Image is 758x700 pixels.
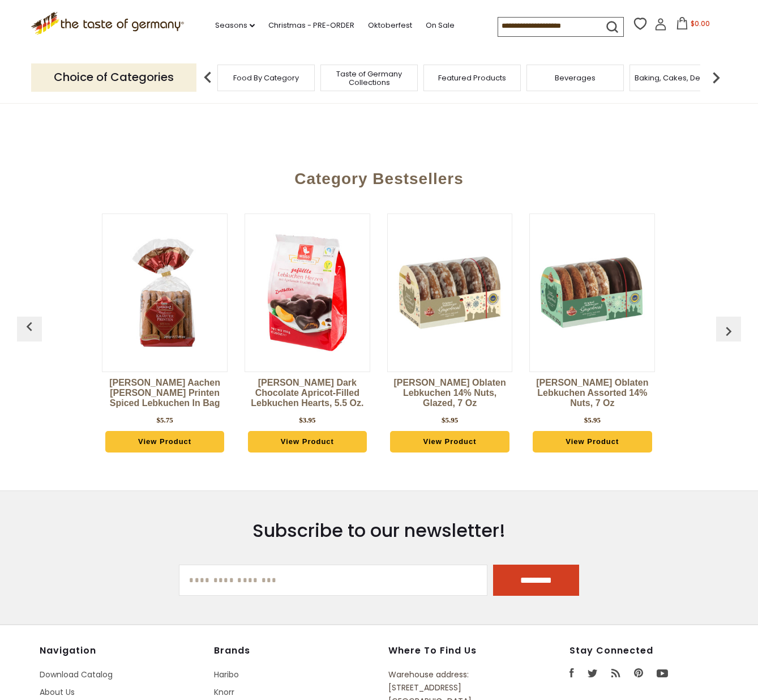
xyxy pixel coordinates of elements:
a: Food By Category [233,74,299,82]
a: Featured Products [438,74,506,82]
div: $5.95 [442,415,458,426]
a: About Us [40,686,75,698]
div: $5.95 [584,415,601,426]
img: previous arrow [20,318,38,336]
div: $5.75 [156,415,173,426]
a: Download Catalog [40,669,113,680]
h4: Navigation [40,645,203,656]
a: Baking, Cakes, Desserts [635,74,722,82]
h4: Where to find us [388,645,517,656]
h3: Subscribe to our newsletter! [179,519,579,542]
a: Haribo [214,669,239,680]
img: next arrow [705,66,727,89]
button: $0.00 [669,17,717,34]
img: Wicklein Oblaten Lebkuchen Assorted 14% Nuts, 7 oz [530,231,654,355]
h4: Stay Connected [569,645,719,656]
a: Taste of Germany Collections [324,70,414,87]
img: previous arrow [196,66,219,89]
a: [PERSON_NAME] Oblaten Lebkuchen Assorted 14% Nuts, 7 oz [529,378,655,412]
img: previous arrow [720,322,738,340]
a: [PERSON_NAME] Oblaten Lebkuchen 14% Nuts, Glazed, 7 oz [387,378,513,412]
a: Knorr [214,686,234,698]
div: Category Bestsellers [23,153,735,199]
a: On Sale [426,19,455,32]
a: View Product [390,431,509,453]
img: Wicklein Oblaten Lebkuchen 14% Nuts, Glazed, 7 oz [388,231,512,355]
p: Choice of Categories [31,63,196,91]
img: Weiss Dark Chocolate Apricot-Filled Lebkuchen Hearts, 5.5 oz. [245,231,370,355]
a: Christmas - PRE-ORDER [268,19,354,32]
h4: Brands [214,645,377,656]
a: Seasons [215,19,255,32]
a: View Product [105,431,225,453]
img: Lambertz Aachen Kraeuter Printen Spiced Lebkuchen in Bag [102,231,227,355]
a: View Product [533,431,652,453]
div: $3.95 [299,415,315,426]
a: [PERSON_NAME] Aachen [PERSON_NAME] Printen Spiced Lebkuchen in Bag [102,378,228,412]
a: Oktoberfest [368,19,412,32]
a: [PERSON_NAME] Dark Chocolate Apricot-Filled Lebkuchen Hearts, 5.5 oz. [245,378,370,412]
span: $0.00 [691,19,710,28]
a: View Product [248,431,367,453]
a: Beverages [555,74,596,82]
